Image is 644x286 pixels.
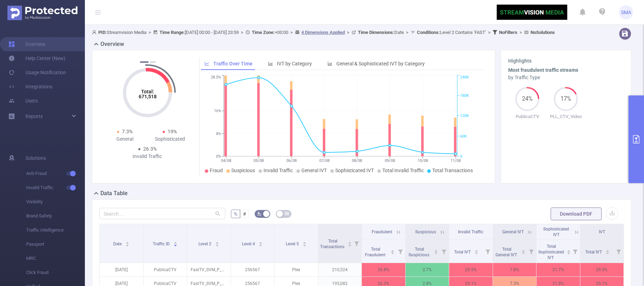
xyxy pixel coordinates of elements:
[358,30,394,35] b: Time Dimensions :
[231,263,274,276] p: 256567
[216,132,221,136] tspan: 8%
[259,241,263,245] div: Sort
[605,251,609,253] i: icon: caret-down
[499,30,517,35] b: No Filters
[146,30,153,35] span: >
[474,249,478,253] div: Sort
[417,30,440,35] b: Conditions :
[365,247,387,257] span: Total Fraudulent
[302,244,306,246] i: icon: caret-down
[508,74,624,81] div: by Traffic Type
[243,211,246,217] span: #
[502,229,524,234] span: General IVT
[522,249,526,251] i: icon: caret-up
[536,263,580,276] p: 21.7%
[263,168,293,173] span: Invalid Traffic
[434,251,438,253] i: icon: caret-down
[26,195,85,209] span: Visibility
[449,263,493,276] p: 29.5%
[102,135,147,143] div: General
[335,168,374,173] span: Sophisticated IVT
[348,241,352,243] i: icon: caret-up
[408,247,430,257] span: Total Suspicious
[26,237,85,251] span: Passport
[143,146,157,152] span: 26.3%
[216,154,221,159] tspan: 0%
[147,135,193,143] div: Sophisticated
[125,241,129,245] div: Sort
[239,30,245,35] span: >
[567,249,570,251] i: icon: caret-up
[372,229,392,234] span: Fraudulent
[460,75,469,80] tspan: 240K
[406,263,449,276] p: 2.7%
[259,244,263,246] i: icon: caret-down
[460,154,462,159] tspan: 0
[522,251,526,253] i: icon: caret-down
[585,250,603,255] span: Total IVT
[26,181,85,195] span: Invalid Traffic
[8,37,46,51] a: Overview
[348,241,352,245] div: Sort
[567,251,570,253] i: icon: caret-down
[252,30,275,35] b: Time Zone:
[432,168,473,173] span: Total Transactions
[301,168,327,173] span: General IVT
[417,30,486,35] span: Level 2 Contains 'FAST'
[451,158,461,163] tspan: 11/08
[221,158,231,163] tspan: 04/08
[320,239,346,249] span: Total Transactions
[508,113,547,120] p: PublicaCTV
[25,113,43,119] span: Reports
[100,263,143,276] p: [DATE]
[286,241,300,246] span: Level 5
[390,249,394,251] i: icon: caret-up
[605,249,609,251] i: icon: caret-up
[404,30,411,35] span: >
[508,57,624,65] h3: Highlights
[318,263,362,276] p: 210,524
[26,265,85,280] span: Click Fraud
[526,240,536,263] i: Filter menu
[122,129,133,134] span: 7.3%
[173,244,177,246] i: icon: caret-down
[153,241,171,246] span: Traffic ID
[7,6,77,20] img: Protected Media
[257,211,261,216] i: icon: bg-colors
[599,229,605,234] span: IVT
[460,93,469,98] tspan: 180K
[26,251,85,265] span: MRC
[214,109,221,113] tspan: 16%
[100,40,124,48] h2: Overview
[390,251,394,253] i: icon: caret-down
[554,96,578,102] span: 17%
[319,158,330,163] tspan: 07/08
[98,30,107,35] b: PID:
[92,30,98,35] i: icon: user
[460,134,467,139] tspan: 60K
[26,167,85,181] span: Anti-Fraud
[211,75,221,80] tspan: 28.5%
[277,61,312,66] span: IVT by Category
[125,153,170,160] div: Invalid Traffic
[352,158,362,163] tspan: 08/08
[390,249,395,253] div: Sort
[126,244,129,246] i: icon: caret-down
[8,80,52,94] a: Integrations
[302,241,306,243] i: icon: caret-up
[530,30,555,35] b: No Solutions
[460,114,469,118] tspan: 120K
[25,109,43,123] a: Reports
[570,240,580,263] i: Filter menu
[215,244,219,246] i: icon: caret-down
[274,263,318,276] p: Plex
[242,241,256,246] span: Level 4
[336,61,425,66] span: General & Sophisticated IVT by Category
[302,241,307,245] div: Sort
[288,30,295,35] span: >
[382,168,424,173] span: Total Invalid Traffic
[434,249,438,253] div: Sort
[231,168,255,173] span: Suspicious
[458,229,483,234] span: Invalid Traffic
[418,158,428,163] tspan: 10/08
